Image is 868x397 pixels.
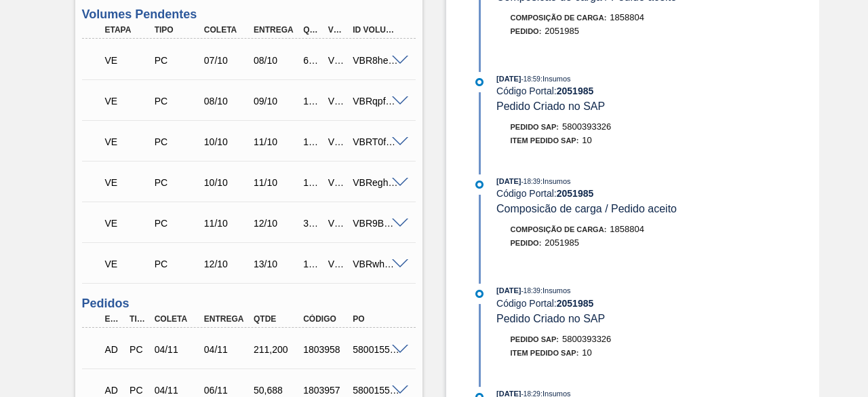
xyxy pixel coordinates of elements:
[475,78,484,86] img: atual
[557,298,594,309] strong: 2051985
[511,335,559,343] span: Pedido SAP:
[102,45,155,75] div: Volume Enviado para Transporte
[300,96,323,107] div: 19,920
[151,218,205,229] div: Pedido de Compra
[325,25,349,35] div: Volume Portal
[540,75,571,83] span: : Insumos
[105,259,152,269] p: VE
[82,7,416,22] h3: Volumes Pendentes
[300,385,353,396] div: 1803957
[105,218,152,229] p: VE
[151,136,205,147] div: Pedido de Compra
[540,286,571,295] span: : Insumos
[201,218,254,229] div: 11/10/2025
[557,86,594,96] strong: 2051985
[201,136,254,147] div: 10/10/2025
[250,385,304,396] div: 50,688
[300,218,323,229] div: 39,840
[151,344,205,355] div: 04/11/2024
[511,239,542,247] span: Pedido :
[201,314,254,324] div: Entrega
[545,238,579,248] span: 2051985
[545,26,579,36] span: 2051985
[325,259,349,269] div: V629260
[105,177,152,188] p: VE
[102,335,125,364] div: Aguardando Descarga
[582,347,591,358] span: 10
[475,290,484,298] img: atual
[250,314,304,324] div: Qtde
[496,177,521,185] span: [DATE]
[300,25,323,35] div: Qtde
[102,208,155,238] div: Volume Enviado para Transporte
[102,25,155,35] div: Etapa
[521,75,540,83] span: - 18:59
[126,344,150,355] div: Pedido de Compra
[250,25,304,35] div: Entrega
[511,225,607,233] span: Composição de Carga :
[250,55,304,66] div: 08/10/2025
[151,96,205,107] div: Pedido de Compra
[300,259,323,269] div: 115,560
[349,259,403,269] div: VBRwhSrTK
[496,313,605,324] span: Pedido Criado no SAP
[151,314,205,324] div: Coleta
[300,314,353,324] div: Código
[511,123,559,131] span: Pedido SAP:
[105,55,152,66] p: VE
[349,344,403,355] div: 5800155940
[496,188,818,199] div: Código Portal:
[102,314,125,324] div: Etapa
[496,203,677,214] span: Composicão de carga / Pedido aceito
[250,136,304,147] div: 11/10/2025
[250,218,304,229] div: 12/10/2025
[521,287,540,295] span: - 18:39
[610,12,644,22] span: 1858804
[521,178,540,185] span: - 18:39
[201,385,254,396] div: 06/11/2024
[475,181,484,189] img: atual
[349,136,403,147] div: VBRT0fCA7
[511,27,542,35] span: Pedido :
[126,314,150,324] div: Tipo
[300,344,353,355] div: 1803958
[511,14,607,22] span: Composição de Carga :
[102,168,155,197] div: Volume Enviado para Transporte
[610,224,644,234] span: 1858804
[105,136,152,147] p: VE
[562,334,611,344] span: 5800393326
[349,25,403,35] div: Id Volume Interno
[496,75,521,83] span: [DATE]
[540,177,571,185] span: : Insumos
[300,136,323,147] div: 19,920
[325,177,349,188] div: V628935
[325,136,349,147] div: V628702
[250,177,304,188] div: 11/10/2025
[496,298,818,309] div: Código Portal:
[496,100,605,112] span: Pedido Criado no SAP
[511,136,579,145] span: Item pedido SAP:
[126,385,150,396] div: Pedido de Compra
[557,188,594,199] strong: 2051985
[201,344,254,355] div: 04/11/2024
[300,55,323,66] div: 64,872
[201,25,254,35] div: Coleta
[82,297,416,311] h3: Pedidos
[250,344,304,355] div: 211,200
[582,135,591,145] span: 10
[105,385,122,396] p: AD
[151,25,205,35] div: Tipo
[105,96,152,107] p: VE
[151,55,205,66] div: Pedido de Compra
[151,177,205,188] div: Pedido de Compra
[102,127,155,157] div: Volume Enviado para Transporte
[201,259,254,269] div: 12/10/2025
[201,177,254,188] div: 10/10/2025
[349,218,403,229] div: VBR9BRzcO
[496,286,521,295] span: [DATE]
[201,55,254,66] div: 07/10/2025
[349,385,403,396] div: 5800155939
[349,314,403,324] div: PO
[349,55,403,66] div: VBR8heo6k
[250,96,304,107] div: 09/10/2025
